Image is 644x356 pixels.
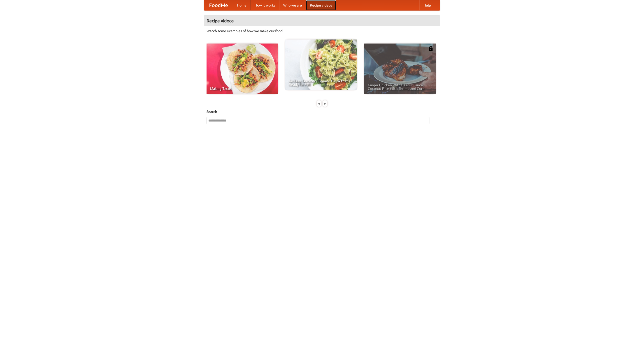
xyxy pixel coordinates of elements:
p: Watch some examples of how we make our food! [207,28,437,33]
a: An Easy, Summery Tomato Pasta That's Ready for Fall [285,39,357,90]
a: Help [419,0,435,10]
a: Recipe videos [306,0,336,10]
span: An Easy, Summery Tomato Pasta That's Ready for Fall [289,79,353,86]
a: Home [233,0,251,10]
a: Who we are [279,0,306,10]
a: Making Tacos [207,44,278,94]
div: « [317,100,321,107]
a: How it works [251,0,279,10]
img: 483408.png [428,46,433,51]
div: » [323,100,327,107]
a: FoodMe [204,0,233,10]
h4: Recipe videos [204,16,440,26]
span: Making Tacos [210,87,274,90]
h5: Search [207,109,437,114]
